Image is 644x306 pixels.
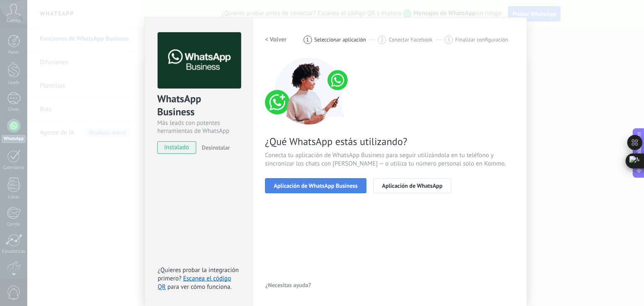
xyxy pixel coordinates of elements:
button: Aplicación de WhatsApp [373,178,451,193]
span: Aplicación de WhatsApp Business [274,183,358,189]
span: Finalizar configuración [455,36,508,43]
h2: < Volver [265,36,287,44]
span: ¿Quieres probar la integración primero? [158,266,239,283]
span: 3 [447,36,450,43]
span: instalado [158,141,196,154]
img: logo_main.png [158,32,241,89]
span: ¿Necesitas ayuda? [265,282,311,288]
a: Escanea el código QR [158,275,231,291]
div: WhatsApp Business [157,92,240,119]
span: Desinstalar [202,144,230,151]
span: Conectar Facebook [389,36,433,43]
span: ¿Qué WhatsApp estás utilizando? [265,135,514,148]
span: Seleccionar aplicación [314,36,366,43]
button: ¿Necesitas ayuda? [265,279,312,291]
button: < Volver [265,32,287,47]
span: para ver cómo funciona. [167,283,231,291]
span: 2 [381,36,384,43]
button: Aplicación de WhatsApp Business [265,178,366,193]
button: Desinstalar [198,141,230,154]
span: Aplicación de WhatsApp [382,183,442,189]
img: connect number [265,57,353,124]
span: Conecta tu aplicación de WhatsApp Business para seguir utilizándola en tu teléfono y sincronizar ... [265,151,514,168]
span: 1 [306,36,309,43]
div: Más leads con potentes herramientas de WhatsApp [157,119,240,135]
